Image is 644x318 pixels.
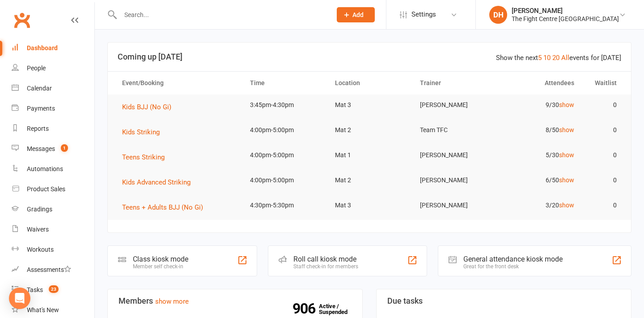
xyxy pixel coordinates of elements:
[352,11,364,18] span: Add
[27,226,49,233] div: Waivers
[512,7,619,15] div: [PERSON_NAME]
[122,128,160,136] span: Kids Striking
[497,170,582,191] td: 6/50
[559,151,574,159] a: show
[12,260,94,280] a: Assessments
[561,54,569,62] a: All
[559,202,574,209] a: show
[512,15,619,23] div: The Fight Centre [GEOGRAPHIC_DATA]
[242,195,327,216] td: 4:30pm-5:30pm
[582,120,625,141] td: 0
[497,195,582,216] td: 3/20
[242,145,327,166] td: 4:00pm-5:00pm
[27,286,43,293] div: Tasks
[463,255,563,263] div: General attendance kiosk mode
[118,52,621,61] h3: Coming up [DATE]
[61,144,68,152] span: 1
[12,38,94,58] a: Dashboard
[27,125,49,132] div: Reports
[12,199,94,219] a: Gradings
[387,297,620,305] h3: Due tasks
[133,263,188,270] div: Member self check-in
[242,120,327,141] td: 4:00pm-5:00pm
[12,99,94,119] a: Payments
[559,126,574,133] a: show
[242,170,327,191] td: 4:00pm-5:00pm
[27,306,59,314] div: What's New
[412,170,497,191] td: [PERSON_NAME]
[122,178,191,186] span: Kids Advanced Striking
[582,195,625,216] td: 0
[412,120,497,141] td: Team TFC
[337,7,375,22] button: Add
[155,297,189,305] a: show more
[122,153,165,161] span: Teens Striking
[133,255,188,263] div: Class kiosk mode
[49,285,59,293] span: 23
[27,266,71,273] div: Assessments
[122,203,203,211] span: Teens + Adults BJJ (No Gi)
[582,95,625,116] td: 0
[497,120,582,141] td: 8/50
[27,246,54,253] div: Workouts
[27,185,65,193] div: Product Sales
[12,78,94,99] a: Calendar
[12,280,94,300] a: Tasks 23
[118,9,325,21] input: Search...
[27,145,55,152] div: Messages
[242,95,327,116] td: 3:45pm-4:30pm
[582,72,625,95] th: Waitlist
[27,64,46,72] div: People
[12,159,94,179] a: Automations
[327,72,412,95] th: Location
[412,95,497,116] td: [PERSON_NAME]
[122,127,166,138] button: Kids Striking
[582,170,625,191] td: 0
[538,54,542,62] a: 5
[559,101,574,108] a: show
[327,195,412,216] td: Mat 3
[122,152,171,163] button: Teens Striking
[27,105,55,112] div: Payments
[293,255,358,263] div: Roll call kiosk mode
[12,58,94,78] a: People
[412,72,497,95] th: Trainer
[497,72,582,95] th: Attendees
[327,120,412,141] td: Mat 2
[497,145,582,166] td: 5/30
[12,179,94,199] a: Product Sales
[27,85,52,92] div: Calendar
[119,297,352,305] h3: Members
[412,145,497,166] td: [PERSON_NAME]
[552,54,559,62] a: 20
[11,9,33,31] a: Clubworx
[9,288,30,309] div: Open Intercom Messenger
[327,95,412,116] td: Mat 3
[122,102,178,112] button: Kids BJJ (No Gi)
[12,219,94,240] a: Waivers
[27,165,63,172] div: Automations
[12,139,94,159] a: Messages 1
[293,263,358,270] div: Staff check-in for members
[122,202,209,213] button: Teens + Adults BJJ (No Gi)
[12,240,94,260] a: Workouts
[559,176,574,184] a: show
[497,95,582,116] td: 9/30
[496,52,621,63] div: Show the next events for [DATE]
[411,4,436,25] span: Settings
[327,170,412,191] td: Mat 2
[27,44,58,52] div: Dashboard
[292,302,319,315] strong: 906
[412,195,497,216] td: [PERSON_NAME]
[543,54,551,62] a: 10
[489,6,507,24] div: DH
[114,72,242,95] th: Event/Booking
[12,119,94,139] a: Reports
[582,145,625,166] td: 0
[327,145,412,166] td: Mat 1
[122,103,171,111] span: Kids BJJ (No Gi)
[27,206,52,213] div: Gradings
[242,72,327,95] th: Time
[463,263,563,270] div: Great for the front desk
[122,177,197,188] button: Kids Advanced Striking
